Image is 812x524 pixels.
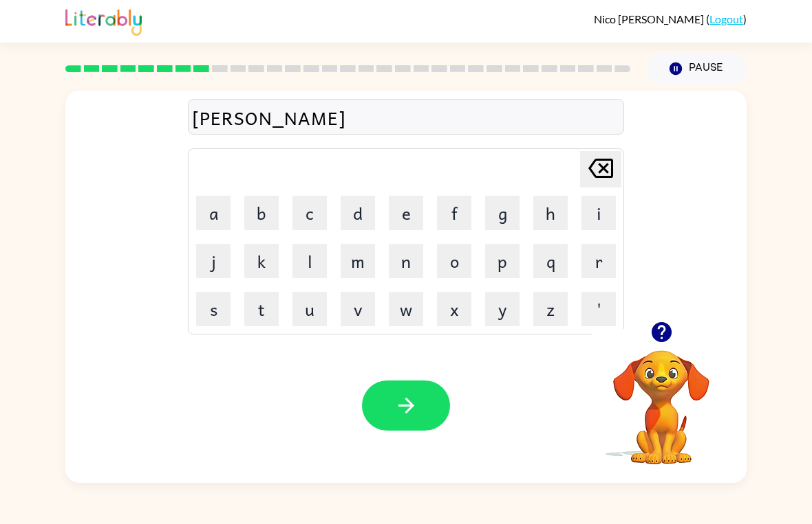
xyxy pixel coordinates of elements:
[533,244,568,278] button: q
[485,244,520,278] button: p
[437,292,471,326] button: x
[594,12,706,25] span: Nico [PERSON_NAME]
[341,244,375,278] button: m
[581,244,616,278] button: r
[196,292,231,326] button: s
[533,292,568,326] button: z
[341,196,375,230] button: d
[437,196,471,230] button: f
[485,292,520,326] button: y
[389,292,423,326] button: w
[292,196,327,230] button: c
[65,5,142,36] img: Literably
[485,196,520,230] button: g
[244,244,279,278] button: k
[581,196,616,230] button: i
[592,329,730,466] video: Your browser must support playing .mp4 files to use Literably. Please try using another browser.
[533,196,568,230] button: h
[196,196,231,230] button: a
[244,292,279,326] button: t
[244,196,279,230] button: b
[594,12,747,25] div: ( )
[647,53,747,84] button: Pause
[292,244,327,278] button: l
[709,12,743,25] a: Logout
[389,196,423,230] button: e
[437,244,471,278] button: o
[389,244,423,278] button: n
[341,292,375,326] button: v
[196,244,231,278] button: j
[581,292,616,326] button: '
[192,103,620,132] div: [PERSON_NAME]
[292,292,327,326] button: u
